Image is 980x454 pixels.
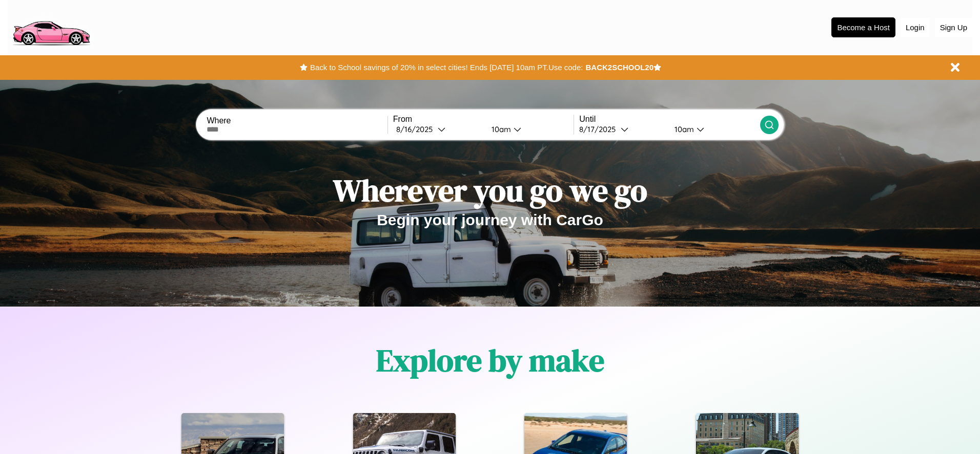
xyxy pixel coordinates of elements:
label: Where [207,116,387,125]
button: Login [901,18,930,37]
div: 10am [669,124,697,134]
div: 8 / 16 / 2025 [396,124,438,134]
img: logo [8,5,94,48]
b: BACK2SCHOOL20 [585,63,654,72]
div: 10am [486,124,514,134]
button: 10am [666,124,760,135]
button: 10am [483,124,574,135]
button: Sign Up [935,18,972,37]
button: 8/16/2025 [393,124,483,135]
h1: Explore by make [376,339,604,381]
div: 8 / 17 / 2025 [579,124,621,134]
label: Until [579,115,760,124]
button: Become a Host [831,17,895,37]
button: Back to School savings of 20% in select cities! Ends [DATE] 10am PT.Use code: [308,60,585,75]
label: From [393,115,574,124]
